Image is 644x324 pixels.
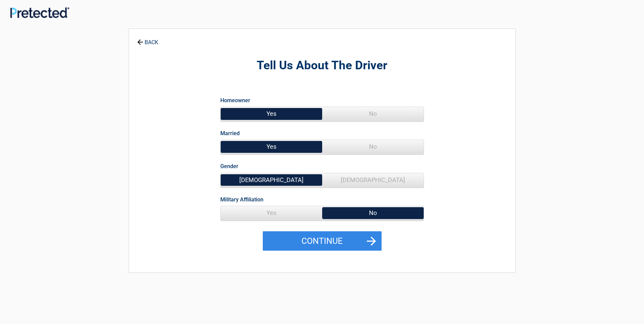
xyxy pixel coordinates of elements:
[166,58,478,74] h2: Tell Us About The Driver
[220,162,238,171] label: Gender
[10,7,69,18] img: Main Logo
[221,140,322,154] span: Yes
[322,173,424,187] span: [DEMOGRAPHIC_DATA]
[221,206,322,220] span: Yes
[220,195,263,204] label: Military Affiliation
[322,107,424,121] span: No
[263,231,382,251] button: Continue
[220,129,240,138] label: Married
[136,33,160,45] a: BACK
[221,107,322,121] span: Yes
[322,206,424,220] span: No
[220,96,250,105] label: Homeowner
[221,173,322,187] span: [DEMOGRAPHIC_DATA]
[322,140,424,154] span: No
